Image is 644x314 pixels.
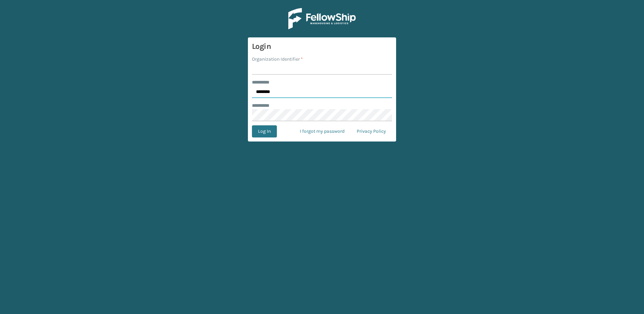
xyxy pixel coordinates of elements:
img: Logo [288,8,356,29]
button: Log In [252,125,277,137]
label: Organization Identifier [252,56,303,63]
a: I forgot my password [294,125,351,137]
h3: Login [252,41,392,52]
a: Privacy Policy [351,125,392,137]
